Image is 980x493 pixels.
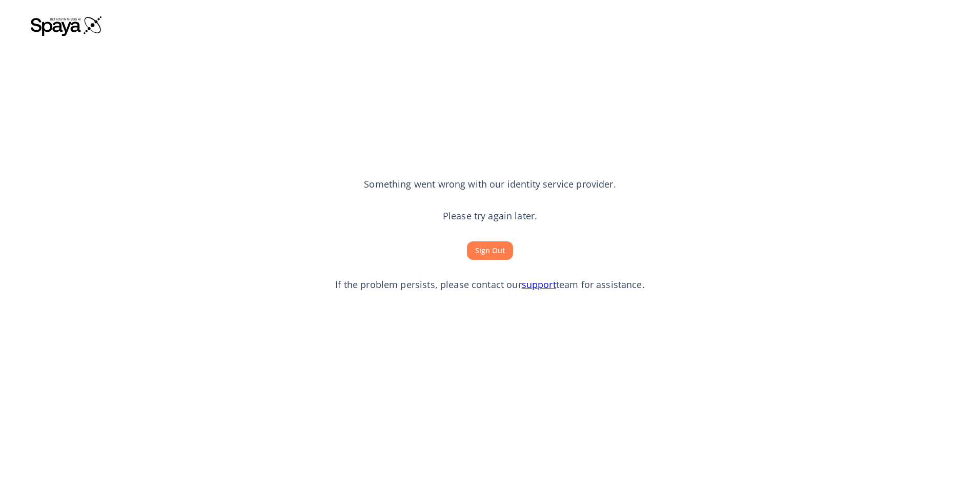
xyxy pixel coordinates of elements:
[443,210,537,223] p: Please try again later.
[467,241,513,260] button: Sign Out
[31,15,103,36] img: Spaya logo
[335,278,645,292] p: If the problem persists, please contact our team for assistance.
[522,278,556,291] a: support
[364,178,616,191] p: Something went wrong with our identity service provider.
